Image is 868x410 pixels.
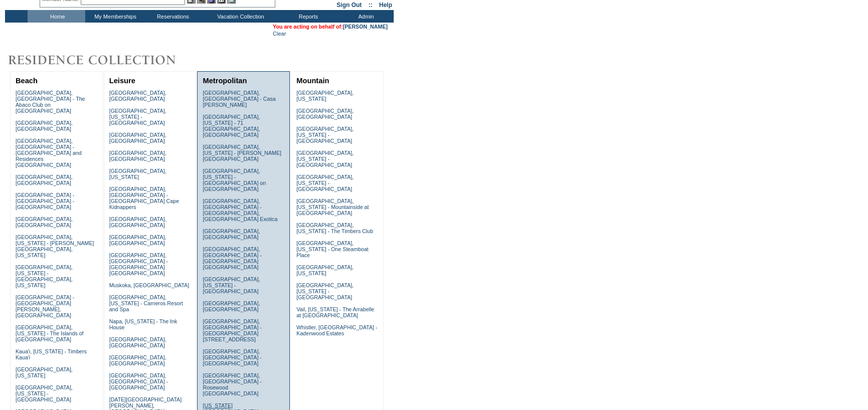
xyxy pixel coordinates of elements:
a: [GEOGRAPHIC_DATA] - [GEOGRAPHIC_DATA][PERSON_NAME], [GEOGRAPHIC_DATA] [16,294,74,318]
a: [GEOGRAPHIC_DATA] - [GEOGRAPHIC_DATA] - [GEOGRAPHIC_DATA] [16,192,74,210]
td: Home [28,10,85,23]
a: [GEOGRAPHIC_DATA], [US_STATE] - [GEOGRAPHIC_DATA] [16,384,73,402]
a: Whistler, [GEOGRAPHIC_DATA] - Kadenwood Estates [296,324,377,336]
a: Metropolitan [203,77,247,85]
a: [GEOGRAPHIC_DATA], [GEOGRAPHIC_DATA] - The Abaco Club on [GEOGRAPHIC_DATA] [16,90,85,114]
a: [GEOGRAPHIC_DATA], [GEOGRAPHIC_DATA] - [GEOGRAPHIC_DATA] [109,372,168,390]
a: [GEOGRAPHIC_DATA], [GEOGRAPHIC_DATA] [109,132,166,144]
a: [GEOGRAPHIC_DATA], [US_STATE] - [GEOGRAPHIC_DATA] [296,150,354,168]
td: Admin [336,10,394,23]
a: [GEOGRAPHIC_DATA], [US_STATE] - One Steamboat Place [296,240,369,258]
img: Destinations by Exclusive Resorts [5,50,201,70]
a: [GEOGRAPHIC_DATA], [GEOGRAPHIC_DATA] [16,174,73,186]
a: [GEOGRAPHIC_DATA], [GEOGRAPHIC_DATA] [109,150,166,162]
a: [GEOGRAPHIC_DATA], [US_STATE] - 71 [GEOGRAPHIC_DATA], [GEOGRAPHIC_DATA] [203,114,260,138]
a: [GEOGRAPHIC_DATA], [US_STATE] - [GEOGRAPHIC_DATA], [US_STATE] [16,264,73,288]
a: [GEOGRAPHIC_DATA], [US_STATE] [296,90,354,102]
a: [GEOGRAPHIC_DATA], [GEOGRAPHIC_DATA] [203,300,260,312]
a: [GEOGRAPHIC_DATA], [US_STATE] [16,366,73,378]
td: My Memberships [85,10,143,23]
a: [GEOGRAPHIC_DATA], [GEOGRAPHIC_DATA] [16,216,73,228]
a: [GEOGRAPHIC_DATA], [GEOGRAPHIC_DATA] [109,336,166,348]
a: [GEOGRAPHIC_DATA], [US_STATE] [296,264,354,276]
a: [GEOGRAPHIC_DATA], [US_STATE] [109,168,166,180]
a: [GEOGRAPHIC_DATA], [US_STATE] - [PERSON_NAME][GEOGRAPHIC_DATA], [US_STATE] [16,234,94,258]
a: Vail, [US_STATE] - The Arrabelle at [GEOGRAPHIC_DATA] [296,306,374,318]
a: [PERSON_NAME] [343,24,388,30]
a: [GEOGRAPHIC_DATA], [GEOGRAPHIC_DATA] - [GEOGRAPHIC_DATA] [203,348,261,366]
span: You are acting on behalf of: [273,24,388,30]
a: [GEOGRAPHIC_DATA], [US_STATE] - [GEOGRAPHIC_DATA] [296,282,354,300]
a: [GEOGRAPHIC_DATA], [US_STATE] - [GEOGRAPHIC_DATA] [296,174,354,192]
a: [GEOGRAPHIC_DATA], [US_STATE] - Carneros Resort and Spa [109,294,183,312]
a: [GEOGRAPHIC_DATA], [US_STATE] - [GEOGRAPHIC_DATA] [109,108,166,126]
a: [GEOGRAPHIC_DATA], [GEOGRAPHIC_DATA] [16,120,73,132]
a: [GEOGRAPHIC_DATA], [GEOGRAPHIC_DATA] [203,228,260,240]
a: Sign Out [336,2,362,9]
a: [GEOGRAPHIC_DATA], [GEOGRAPHIC_DATA] - [GEOGRAPHIC_DATA], [GEOGRAPHIC_DATA] Exotica [203,198,277,222]
a: [GEOGRAPHIC_DATA], [GEOGRAPHIC_DATA] - [GEOGRAPHIC_DATA][STREET_ADDRESS] [203,318,261,342]
a: [GEOGRAPHIC_DATA], [US_STATE] - [GEOGRAPHIC_DATA] on [GEOGRAPHIC_DATA] [203,168,266,192]
a: Kaua'i, [US_STATE] - Timbers Kaua'i [16,348,87,360]
a: Napa, [US_STATE] - The Ink House [109,318,178,330]
a: Beach [16,77,38,85]
a: [GEOGRAPHIC_DATA], [GEOGRAPHIC_DATA] [109,354,166,366]
td: Vacation Collection [201,10,278,23]
a: Help [379,2,392,9]
a: [GEOGRAPHIC_DATA], [GEOGRAPHIC_DATA] [109,216,166,228]
a: [GEOGRAPHIC_DATA], [US_STATE] - [PERSON_NAME][GEOGRAPHIC_DATA] [203,144,281,162]
a: Clear [273,31,286,37]
span: :: [369,2,373,9]
a: [GEOGRAPHIC_DATA], [US_STATE] - [GEOGRAPHIC_DATA] [296,126,354,144]
td: Reservations [143,10,201,23]
a: [GEOGRAPHIC_DATA], [GEOGRAPHIC_DATA] - Rosewood [GEOGRAPHIC_DATA] [203,372,261,396]
a: [GEOGRAPHIC_DATA], [GEOGRAPHIC_DATA] [109,90,166,102]
a: [GEOGRAPHIC_DATA], [US_STATE] - Mountainside at [GEOGRAPHIC_DATA] [296,198,369,216]
a: [GEOGRAPHIC_DATA], [GEOGRAPHIC_DATA] - [GEOGRAPHIC_DATA] [GEOGRAPHIC_DATA] [109,252,168,276]
a: Leisure [109,77,135,85]
a: [GEOGRAPHIC_DATA], [GEOGRAPHIC_DATA] - Casa [PERSON_NAME] [203,90,275,108]
a: [GEOGRAPHIC_DATA], [US_STATE] - [GEOGRAPHIC_DATA] [203,276,260,294]
td: Reports [278,10,336,23]
a: [GEOGRAPHIC_DATA], [US_STATE] - The Islands of [GEOGRAPHIC_DATA] [16,324,84,342]
a: Mountain [296,77,329,85]
a: Muskoka, [GEOGRAPHIC_DATA] [109,282,189,288]
a: [GEOGRAPHIC_DATA], [GEOGRAPHIC_DATA] - [GEOGRAPHIC_DATA] Cape Kidnappers [109,186,179,210]
a: [GEOGRAPHIC_DATA], [GEOGRAPHIC_DATA] [109,234,166,246]
a: [GEOGRAPHIC_DATA], [GEOGRAPHIC_DATA] - [GEOGRAPHIC_DATA] [GEOGRAPHIC_DATA] [203,246,261,270]
a: [GEOGRAPHIC_DATA], [US_STATE] - The Timbers Club [296,222,373,234]
a: [GEOGRAPHIC_DATA], [GEOGRAPHIC_DATA] [296,108,354,120]
a: [GEOGRAPHIC_DATA], [GEOGRAPHIC_DATA] - [GEOGRAPHIC_DATA] and Residences [GEOGRAPHIC_DATA] [16,138,82,168]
